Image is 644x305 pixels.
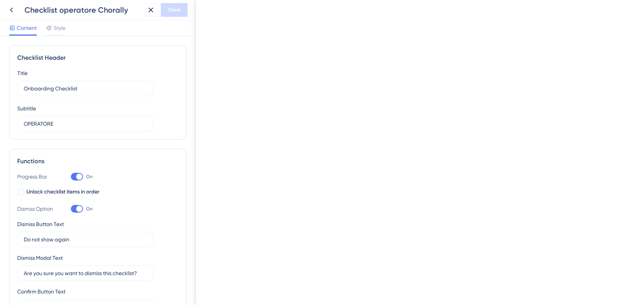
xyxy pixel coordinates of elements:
[54,23,65,33] span: Style
[86,174,93,180] span: On
[24,120,147,128] input: Header 2
[17,69,28,78] div: Title
[17,220,64,229] div: Dismiss Button Text
[17,204,56,213] div: Dismiss Option
[17,172,56,181] div: Progress Bar
[17,253,63,262] div: Dismiss Modal Text
[24,84,147,93] input: Header 1
[86,206,93,212] span: On
[26,187,100,197] span: Unlock checklist items in order
[17,287,65,296] div: Confirm Button Text
[25,5,141,15] div: Checklist operatore Chorally
[24,235,147,244] input: Type the value
[17,53,179,62] div: Checklist Header
[17,104,36,113] div: Subtitle
[17,23,37,33] span: Content
[161,3,188,17] button: Save
[168,5,180,15] span: Save
[17,157,179,166] div: Functions
[24,269,147,277] input: Type the value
